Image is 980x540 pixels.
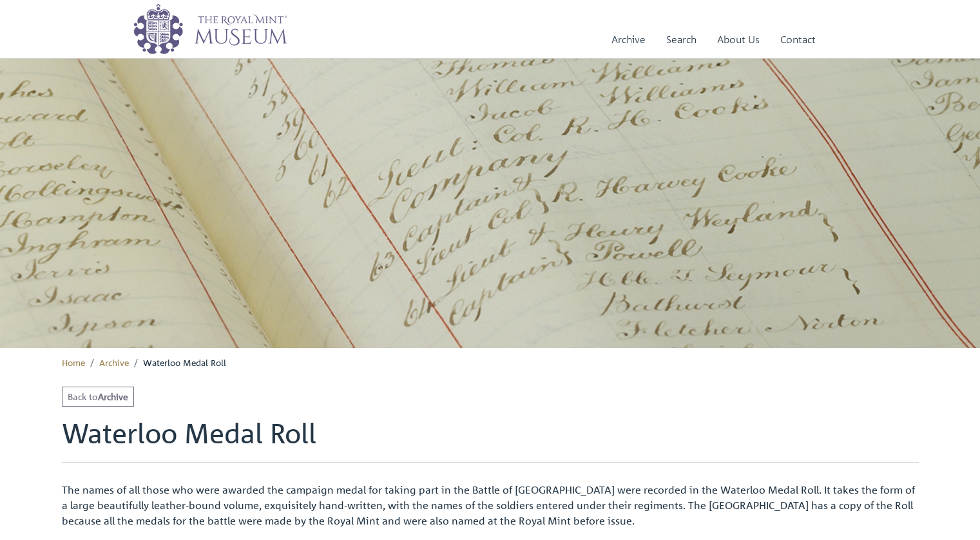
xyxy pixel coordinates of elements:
[62,483,915,527] span: The names of all those who were awarded the campaign medal for taking part in the Battle of [GEOG...
[62,387,134,407] a: Back toArchive
[62,356,85,368] a: Home
[717,21,760,58] a: About Us
[666,21,697,58] a: Search
[143,356,226,368] span: Waterloo Medal Roll
[99,356,129,368] a: Archive
[780,21,816,58] a: Contact
[611,21,646,58] a: Archive
[133,3,287,55] img: logo_wide.png
[62,417,919,462] h1: Waterloo Medal Roll
[98,391,128,402] strong: Archive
